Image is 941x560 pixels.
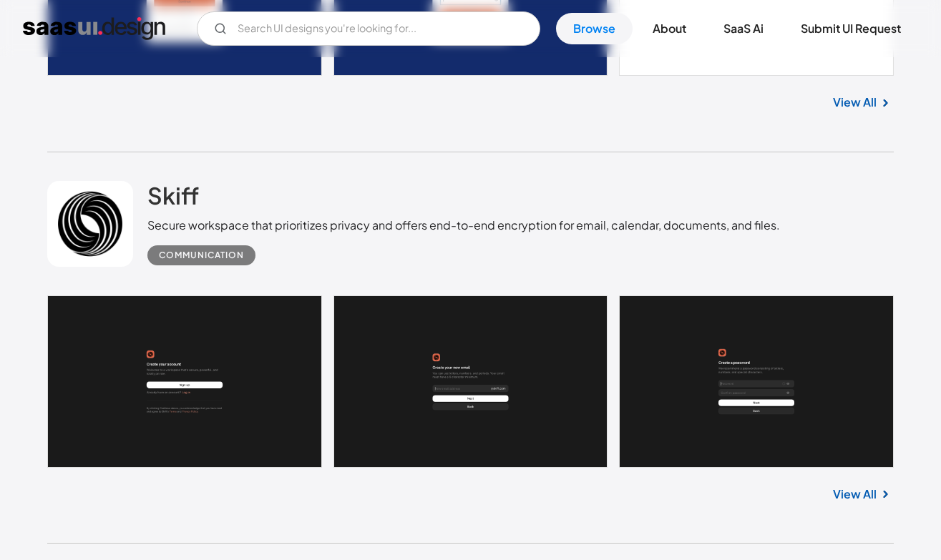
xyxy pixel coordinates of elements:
a: Submit UI Request [784,13,918,44]
a: Skiff [147,181,199,217]
a: View All [833,486,877,503]
div: Secure workspace that prioritizes privacy and offers end-to-end encryption for email, calendar, d... [147,217,780,234]
form: Email Form [197,11,540,46]
a: About [635,13,703,44]
a: View All [833,94,877,111]
input: Search UI designs you're looking for... [197,11,540,46]
h2: Skiff [147,181,199,210]
a: home [23,17,165,40]
a: SaaS Ai [706,13,781,44]
a: Browse [556,13,633,44]
div: Communication [159,247,244,264]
